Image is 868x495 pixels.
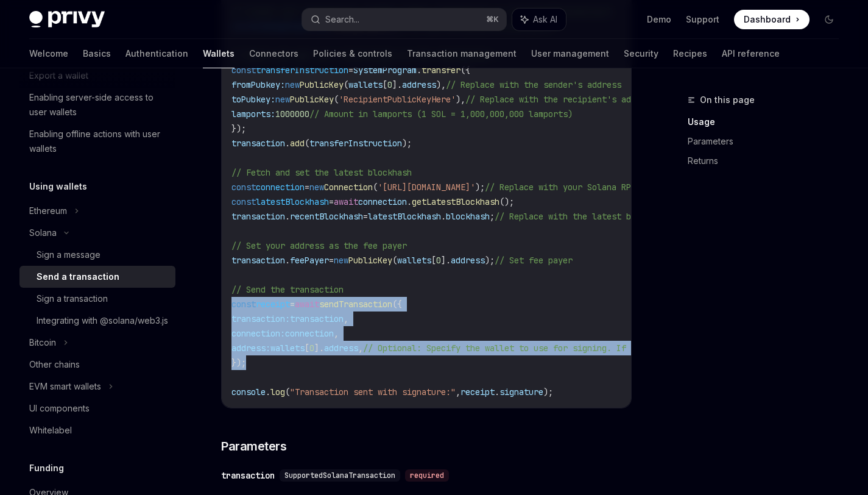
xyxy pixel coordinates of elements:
span: new [275,94,290,105]
div: Send a transaction [37,269,119,284]
a: API reference [722,39,780,68]
span: const [231,299,256,310]
span: add [290,138,305,149]
span: Ask AI [533,13,557,26]
span: log [270,386,285,397]
span: address: [231,343,270,354]
span: const [231,65,256,76]
span: transferInstruction [309,138,402,149]
span: getLatestBlockhash [412,196,499,207]
span: transferInstruction [256,65,348,76]
a: Whitelabel [19,419,175,441]
a: Wallets [203,39,235,68]
span: , [358,343,363,354]
span: // Set fee payer [495,255,573,266]
span: transaction [231,211,285,222]
div: Sign a transaction [37,291,108,306]
span: lamports: [231,109,275,119]
span: signature [499,386,543,397]
span: = [329,255,334,266]
span: ( [285,386,290,397]
a: Parameters [688,132,849,151]
a: Policies & controls [313,39,392,68]
span: // Fetch and set the latest blockhash [231,167,412,178]
a: Recipes [673,39,707,68]
span: recentBlockhash [290,211,363,222]
span: fromPubkey: [231,79,285,90]
a: UI components [19,397,175,419]
div: Solana [29,226,57,240]
span: // Replace with the latest blockhash [495,211,670,222]
span: ⌘ K [486,15,499,24]
span: ), [456,94,465,105]
span: On this page [700,93,755,107]
span: 0 [436,255,441,266]
span: await [334,196,358,207]
div: Enabling server-side access to user wallets [29,90,168,119]
span: transaction [231,255,285,266]
a: Dashboard [734,10,810,29]
span: Connection [324,182,373,193]
span: ; [490,211,495,222]
span: . [441,211,446,222]
span: , [344,313,348,324]
a: User management [531,39,609,68]
span: = [329,196,334,207]
span: , [456,386,460,397]
a: Other chains [19,354,175,376]
span: . [495,386,499,397]
button: Toggle dark mode [819,10,839,29]
div: Search... [325,12,359,27]
a: Security [624,39,658,68]
span: feePayer [290,255,329,266]
span: transaction [231,138,285,149]
span: wallets [397,255,431,266]
span: new [309,182,324,193]
span: PublicKey [290,94,334,105]
span: SystemProgram [353,65,417,76]
div: required [405,469,449,482]
span: = [348,65,353,76]
div: Ethereum [29,204,67,218]
span: Dashboard [744,13,791,26]
span: . [285,211,290,222]
a: Usage [688,112,849,132]
span: ( [334,94,339,105]
h5: Funding [29,461,64,475]
span: address [451,255,485,266]
span: 'RecipientPublicKeyHere' [339,94,456,105]
span: = [290,299,295,310]
span: // Replace with your Solana RPC endpoint [485,182,680,193]
span: // Optional: Specify the wallet to use for signing. If not provided, the first wallet will be used. [363,343,845,354]
a: Enabling offline actions with user wallets [19,123,175,160]
span: new [334,255,348,266]
img: dark logo [29,11,105,28]
span: receipt [256,299,290,310]
span: . [266,386,270,397]
span: transfer [422,65,460,76]
span: 1000000 [275,109,309,119]
span: . [417,65,422,76]
span: }); [231,123,246,134]
span: await [295,299,319,310]
span: '[URL][DOMAIN_NAME]' [378,182,475,193]
span: sendTransaction [319,299,392,310]
span: PublicKey [300,79,344,90]
span: , [334,328,339,339]
a: Returns [688,151,849,171]
span: ({ [392,299,402,310]
span: ( [392,255,397,266]
span: SupportedSolanaTransaction [284,471,395,480]
span: new [285,79,300,90]
a: Support [686,13,719,26]
a: Enabling server-side access to user wallets [19,87,175,123]
span: ); [485,255,495,266]
span: "Transaction sent with signature:" [290,386,456,397]
span: ]. [441,255,451,266]
span: latestBlockhash [368,211,441,222]
span: // Replace with the recipient's address [465,94,655,105]
span: ); [402,138,412,149]
a: Sign a transaction [19,288,175,310]
span: . [285,138,290,149]
span: console [231,386,266,397]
